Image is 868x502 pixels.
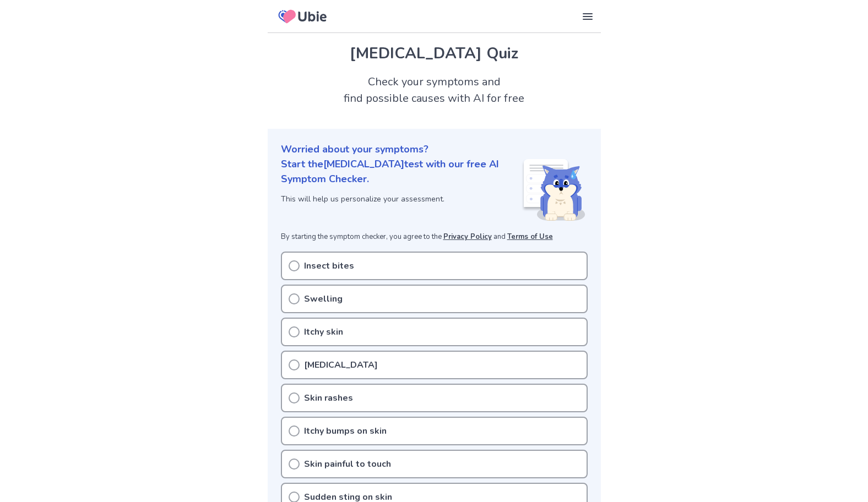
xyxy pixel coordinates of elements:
p: Skin painful to touch [304,457,391,471]
a: Terms of Use [507,232,553,242]
p: Swelling [304,292,343,305]
h2: Check your symptoms and find possible causes with AI for free [268,74,601,107]
p: Insect bites [304,259,354,272]
img: Shiba [522,159,585,221]
a: Privacy Policy [443,232,492,242]
p: By starting the symptom checker, you agree to the and [281,232,588,243]
p: This will help us personalize your assessment. [281,193,522,205]
p: Itchy bumps on skin [304,424,387,438]
p: Start the [MEDICAL_DATA] test with our free AI Symptom Checker. [281,157,522,187]
h1: [MEDICAL_DATA] Quiz [281,42,588,65]
p: Itchy skin [304,325,343,339]
p: Worried about your symptoms? [281,142,588,157]
p: Skin rashes [304,391,353,405]
p: [MEDICAL_DATA] [304,358,378,372]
